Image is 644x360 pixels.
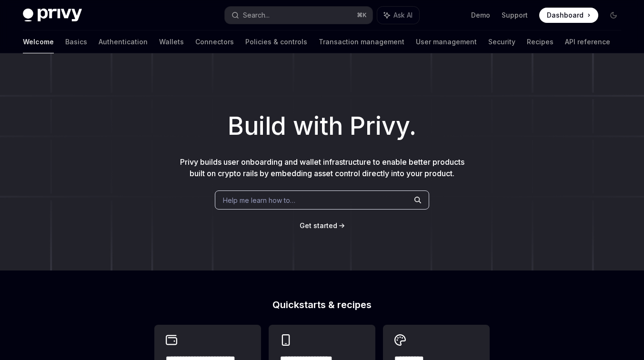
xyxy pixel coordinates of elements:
button: Search...⌘K [225,7,372,24]
div: Search... [243,10,270,21]
span: ⌘ K [357,11,367,19]
h1: Build with Privy. [15,108,629,145]
button: Toggle dark mode [606,8,621,23]
img: dark logo [23,9,82,22]
a: API reference [565,30,610,53]
a: Welcome [23,30,54,53]
a: Wallets [159,30,184,53]
span: Dashboard [547,10,584,20]
a: Dashboard [539,8,598,23]
a: Get started [300,221,337,230]
span: Help me learn how to… [223,195,295,205]
a: Authentication [99,30,148,53]
span: Privy builds user onboarding and wallet infrastructure to enable better products built on crypto ... [180,157,464,178]
a: Demo [471,10,490,20]
a: Transaction management [319,30,404,53]
button: Ask AI [377,7,419,24]
span: Get started [300,221,337,230]
span: Ask AI [393,10,413,20]
a: Recipes [527,30,553,53]
h2: Quickstarts & recipes [154,300,490,310]
a: Support [502,10,528,20]
a: Security [488,30,515,53]
a: Connectors [195,30,234,53]
a: Policies & controls [245,30,307,53]
a: User management [416,30,477,53]
a: Basics [65,30,87,53]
